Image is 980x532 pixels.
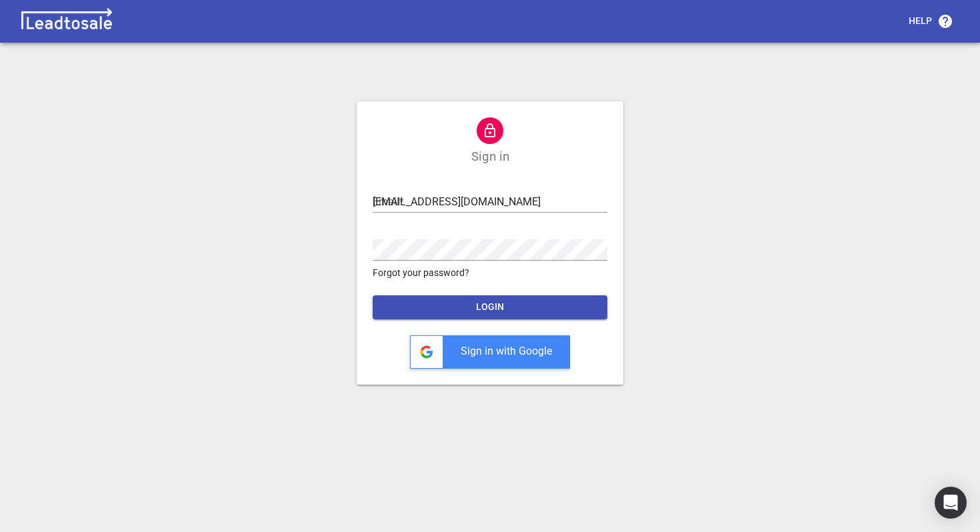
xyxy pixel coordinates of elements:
input: Email [373,191,607,213]
img: logo [16,8,117,35]
span: Sign in with Google [461,345,552,357]
a: Forgot your password? [373,266,607,280]
h1: Sign in [471,149,509,165]
button: LOGIN [373,295,607,319]
div: Open Intercom Messenger [935,487,967,519]
span: LOGIN [383,301,597,314]
p: Help [909,15,932,28]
